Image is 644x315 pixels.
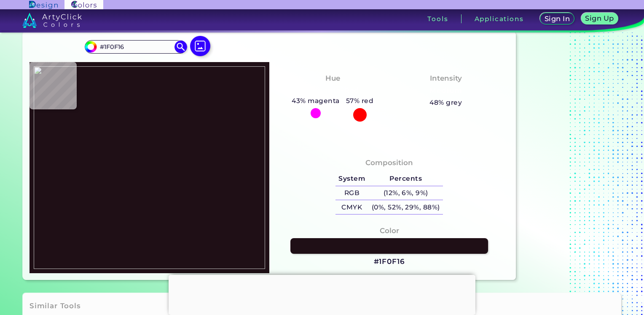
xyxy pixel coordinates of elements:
[430,72,462,84] h4: Intensity
[426,86,466,96] h3: Medium
[427,16,448,22] h3: Tools
[587,15,613,22] h5: Sign Up
[475,16,524,22] h3: Applications
[335,186,368,200] h5: RGB
[97,41,175,52] input: type color..
[368,200,443,214] h5: (0%, 52%, 29%, 88%)
[380,225,399,237] h4: Color
[335,200,368,214] h5: CMYK
[519,12,625,283] iframe: Advertisement
[343,95,377,106] h5: 57% red
[174,41,187,53] img: icon search
[29,1,57,9] img: ArtyClick Design logo
[190,36,210,56] img: icon picture
[335,172,368,186] h5: System
[368,186,443,200] h5: (12%, 6%, 9%)
[325,72,340,84] h4: Hue
[583,14,616,24] a: Sign Up
[365,157,413,169] h4: Composition
[22,13,82,28] img: logo_artyclick_colors_white.svg
[374,257,405,267] h3: #1F0F16
[30,301,81,311] h3: Similar Tools
[289,95,343,106] h5: 43% magenta
[169,275,475,313] iframe: Advertisement
[368,172,443,186] h5: Percents
[303,86,363,96] h3: Magenta-Red
[34,66,265,269] img: 6a63220e-f078-4bb9-a952-23ad86f026ac
[429,97,462,108] h5: 48% grey
[546,16,569,22] h5: Sign In
[542,14,573,24] a: Sign In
